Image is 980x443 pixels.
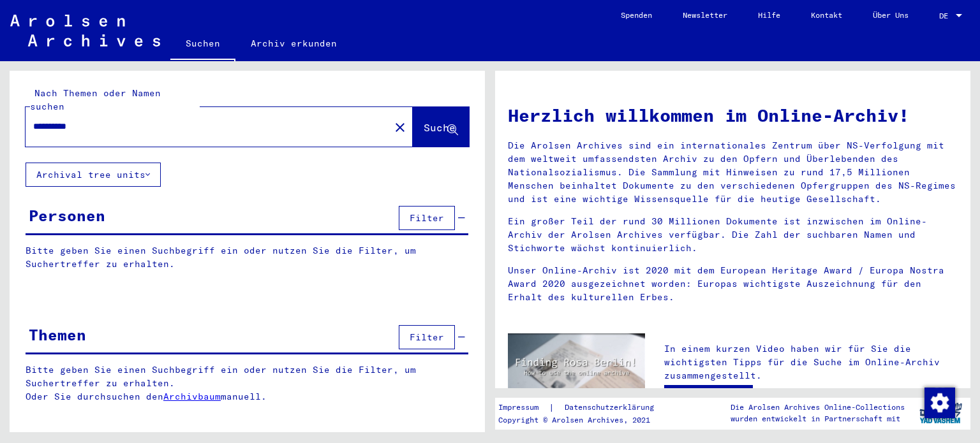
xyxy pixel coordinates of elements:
[387,114,413,140] button: Clear
[924,388,955,418] img: Zustimmung ändern
[664,342,958,382] p: In einem kurzen Video haben wir für Sie die wichtigsten Tipps für die Suche im Online-Archiv zusa...
[731,402,905,413] p: Die Arolsen Archives Online-Collections
[664,385,753,410] a: Video ansehen
[26,244,468,271] p: Bitte geben Sie einen Suchbegriff ein oder nutzen Sie die Filter, um Suchertreffer zu erhalten.
[731,413,905,425] p: wurden entwickelt in Partnerschaft mit
[392,120,408,135] mat-icon: close
[939,11,953,20] span: DE
[508,139,958,206] p: Die Arolsen Archives sind ein internationales Zentrum über NS-Verfolgung mit dem weltweit umfasse...
[30,87,161,112] mat-label: Nach Themen oder Namen suchen
[498,401,549,414] a: Impressum
[917,397,965,429] img: yv_logo.png
[10,15,160,47] img: Arolsen_neg.svg
[26,163,161,187] button: Archival tree units
[410,331,444,343] span: Filter
[498,414,669,426] p: Copyright © Arolsen Archives, 2021
[26,363,469,403] p: Bitte geben Sie einen Suchbegriff ein oder nutzen Sie die Filter, um Suchertreffer zu erhalten. O...
[424,121,456,134] span: Suche
[413,107,469,147] button: Suche
[170,28,235,61] a: Suchen
[508,333,645,408] img: video.jpg
[554,401,669,414] a: Datenschutzerklärung
[508,215,958,255] p: Ein großer Teil der rund 30 Millionen Dokumente ist inzwischen im Online-Archiv der Arolsen Archi...
[399,206,455,230] button: Filter
[410,212,444,224] span: Filter
[508,264,958,304] p: Unser Online-Archiv ist 2020 mit dem European Heritage Award / Europa Nostra Award 2020 ausgezeic...
[29,204,105,227] div: Personen
[163,391,221,402] a: Archivbaum
[399,325,455,349] button: Filter
[498,401,669,414] div: |
[235,28,352,59] a: Archiv erkunden
[508,102,958,129] h1: Herzlich willkommen im Online-Archiv!
[29,323,86,346] div: Themen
